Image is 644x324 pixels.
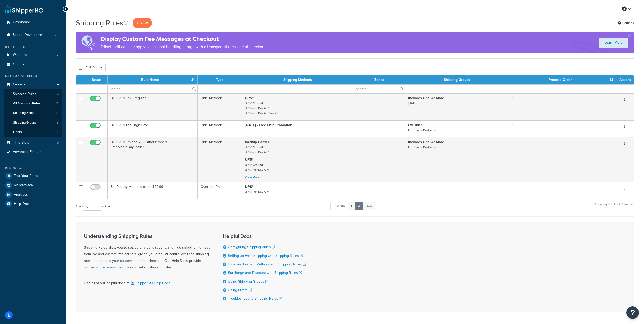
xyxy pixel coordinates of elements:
[4,108,62,118] li: Shipping Zones
[245,184,254,189] strong: UPS®
[4,138,62,147] li: Time Slots
[4,45,62,49] div: Basic Setup
[55,101,58,106] span: 14
[58,62,59,67] span: 1
[4,199,62,209] a: Help Docs
[4,18,62,27] a: Dashboard
[84,276,210,286] div: Find all of our helpful docs at:
[101,43,267,50] p: Offset tariff costs or apply a seasonal handling charge with a transparent message at checkout.
[4,50,62,60] li: Websites
[245,163,269,172] small: UPS® Ground UPS Next Day Air®
[408,128,437,132] small: FreeSingleDayCarrier
[245,128,251,132] small: Free
[4,128,62,137] li: Filters
[84,233,210,239] h3: Understanding Shipping Rules
[13,150,44,154] span: Advanced Features
[13,62,24,67] span: Origins
[57,150,59,154] span: 3
[4,108,62,118] a: Shipping Zones 10
[198,182,242,199] td: Override Rate
[108,137,198,182] td: BLOCK "UPS and ALL Others" when FreeSingleDayCarrier
[198,120,242,137] td: Hide Methods
[242,75,354,84] th: Shipping Methods
[4,99,62,108] a: All Shipping Rules 14
[626,306,639,319] button: Open Resource Center
[245,95,254,101] strong: UPS®
[133,18,152,28] p: + New
[228,253,303,258] a: Setting up Free Shipping with Shipping Rules
[14,183,33,188] span: Marketplace
[355,202,363,210] a: 2
[616,75,634,84] th: Actions
[509,120,616,137] td: 0
[4,190,62,199] li: Analytics
[13,101,40,106] span: All Shipping Rules
[13,141,29,145] span: Time Slots
[245,175,260,180] a: View More
[101,35,267,43] h4: Display Custom Fee Messages at Checkout
[108,120,198,137] td: BLOCK "FreeSingleDay"
[84,233,210,271] div: Shipping Rules allow you to set, surcharge, discount, and hide shipping methods from live and cus...
[4,147,62,157] a: Advanced Features 3
[509,75,616,84] th: Process Order : activate to sort column ascending
[76,32,101,53] img: duties-banner-06bc72dcb5fe05cb3f9472aba00be2ae8eb53ab6f0d8bb03d382ba314ac3c341.png
[4,128,62,137] a: Filters 1
[4,181,62,190] a: Marketplace
[408,122,423,128] strong: Excludes
[108,93,198,120] td: BLOCK "UPS - Regular"
[4,138,62,147] a: Time Slots 0
[86,75,108,84] th: Status
[4,80,62,89] a: Carriers
[57,130,58,134] span: 1
[223,233,306,239] h3: Helpful Docs
[228,279,268,284] a: Using Shipping Groups
[130,280,170,286] a: ShipperHQ Help Docs
[228,287,252,293] a: Using Filters
[348,202,355,210] a: 1
[245,101,278,115] small: UPS® Ground UPS Next Day Air® UPS Next Day Air Saver®
[14,174,38,178] span: Test Your Rates
[354,85,405,93] input: Search
[14,202,30,206] span: Help Docs
[13,121,36,125] span: Shipping Groups
[13,53,27,57] span: Websites
[228,244,275,250] a: Configuring Shipping Rules
[108,182,198,199] td: Set Priority Methods to be $99.99
[405,75,509,84] th: Shipping Groups
[4,118,62,127] li: Shipping Groups
[13,20,30,25] span: Dashboard
[4,60,62,69] li: Origins
[13,33,45,37] span: Scope: Development
[198,137,242,182] td: Hide Methods
[5,4,43,14] a: ShipperHQ Home
[4,50,62,60] a: Websites 2
[408,95,444,101] strong: Includes One Or More
[4,74,62,79] div: Manage Shipping
[13,92,36,96] span: Shipping Rules
[4,89,62,137] li: Shipping Rules
[363,202,375,210] a: Next
[408,145,437,149] small: FreeSingleDayCarrier
[245,122,292,128] strong: [DATE] - Free Ship Promotion
[76,18,123,28] h1: Shipping Rules
[57,121,58,125] span: 8
[57,53,59,57] span: 2
[330,202,348,210] a: Previous
[76,64,106,71] button: Bulk Actions
[595,202,634,213] div: Showing 11 to 14 of 14 entries
[245,139,269,145] strong: Backup Carrier
[245,145,269,154] small: UPS® Ground UPS Next Day Air®
[4,171,62,180] a: Test Your Rates
[56,111,58,115] span: 10
[354,75,405,84] th: Zones
[4,166,62,170] div: Resources
[4,147,62,157] li: Advanced Features
[13,130,22,134] span: Filters
[228,296,282,301] a: Troubleshooting Shipping Rules
[13,82,25,87] span: Carriers
[57,141,59,145] span: 0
